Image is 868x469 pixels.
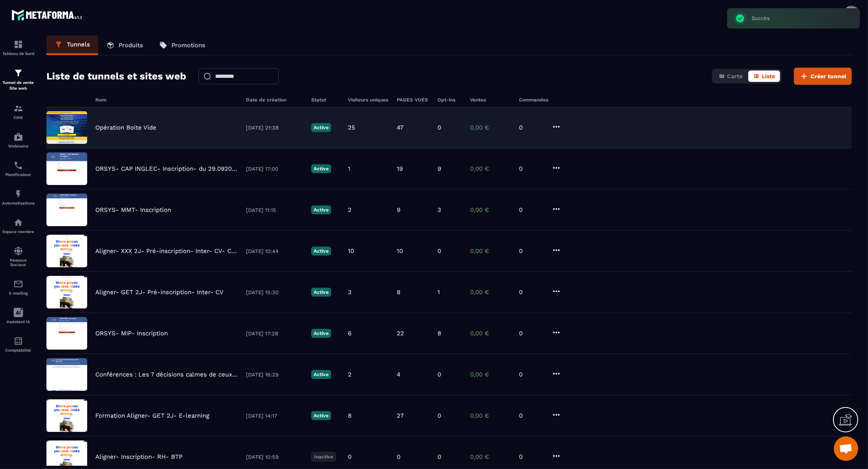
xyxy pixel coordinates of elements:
[46,35,98,55] a: Tunnels
[2,211,35,240] a: automationsautomationsEspace membre
[519,330,543,337] p: 0
[811,72,846,80] span: Créer tunnel
[13,189,23,199] img: automations
[246,372,303,378] p: [DATE] 16:29
[519,206,543,214] p: 0
[246,289,303,295] p: [DATE] 15:30
[311,123,331,132] p: Active
[348,288,352,296] p: 3
[834,436,858,461] div: Ouvrir le chat
[95,412,209,419] p: Formation Aligner- GET 2J- E-learning
[95,97,238,103] h6: Nom
[95,288,224,296] p: Aligner- GET 2J- Pré-inscription- Inter- CV
[246,454,303,460] p: [DATE] 10:59
[311,97,340,103] h6: Statut
[470,165,511,172] p: 0,00 €
[348,165,350,172] p: 1
[437,124,441,131] p: 0
[397,330,404,337] p: 22
[46,194,87,226] img: image
[437,453,441,460] p: 0
[2,240,35,273] a: social-networksocial-networkRéseaux Sociaux
[13,336,23,346] img: accountant
[246,248,303,254] p: [DATE] 10:44
[2,144,35,148] p: Webinaire
[119,42,143,49] p: Produits
[2,172,35,177] p: Planificateur
[519,453,543,460] p: 0
[13,132,23,142] img: automations
[2,348,35,352] p: Comptabilité
[727,73,743,79] span: Carte
[2,183,35,211] a: automationsautomationsAutomatisations
[311,247,331,255] p: Active
[46,111,87,144] img: image
[46,235,87,267] img: image
[519,288,543,296] p: 0
[748,70,780,82] button: Liste
[348,247,354,255] p: 10
[311,370,331,379] p: Active
[2,154,35,183] a: schedulerschedulerPlanificateur
[470,247,511,255] p: 0,00 €
[519,247,543,255] p: 0
[470,371,511,378] p: 0,00 €
[397,371,400,378] p: 4
[46,68,186,84] h2: Liste de tunnels et sites web
[2,201,35,205] p: Automatisations
[2,330,35,359] a: accountantaccountantComptabilité
[397,412,404,419] p: 27
[95,247,238,255] p: Aligner- XXX 2J- Pré-inscription- Inter- CV- Copy
[151,35,213,55] a: Promotions
[397,165,403,172] p: 19
[13,161,23,170] img: scheduler
[519,412,543,419] p: 0
[437,247,441,255] p: 0
[13,218,23,227] img: automations
[437,412,441,419] p: 0
[13,68,23,78] img: formation
[46,399,87,432] img: image
[2,80,35,91] p: Tunnel de vente Site web
[2,115,35,120] p: CRM
[397,288,400,296] p: 8
[311,452,336,462] p: Inactive
[2,229,35,234] p: Espace membre
[171,42,205,49] p: Promotions
[2,62,35,97] a: formationformationTunnel de vente Site web
[46,276,87,308] img: image
[519,97,548,103] h6: Commandes
[437,165,441,172] p: 9
[470,97,511,103] h6: Ventes
[397,124,403,131] p: 47
[470,288,511,296] p: 0,00 €
[2,33,35,62] a: formationformationTableau de bord
[67,41,90,48] p: Tunnels
[311,288,331,297] p: Active
[246,413,303,419] p: [DATE] 14:17
[397,453,400,460] p: 0
[95,330,168,337] p: ORSYS- MIP- Inscription
[519,124,543,131] p: 0
[11,7,85,22] img: logo
[46,152,87,185] img: image
[437,330,441,337] p: 8
[311,411,331,420] p: Active
[762,73,775,79] span: Liste
[348,330,352,337] p: 6
[46,358,87,391] img: image
[348,453,352,460] p: 0
[311,164,331,173] p: Active
[470,124,511,131] p: 0,00 €
[2,291,35,295] p: E-mailing
[397,206,400,214] p: 9
[246,125,303,131] p: [DATE] 21:38
[13,40,23,49] img: formation
[311,329,331,338] p: Active
[519,165,543,172] p: 0
[714,70,747,82] button: Carte
[311,205,331,214] p: Active
[397,247,403,255] p: 10
[348,206,352,214] p: 2
[348,371,352,378] p: 2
